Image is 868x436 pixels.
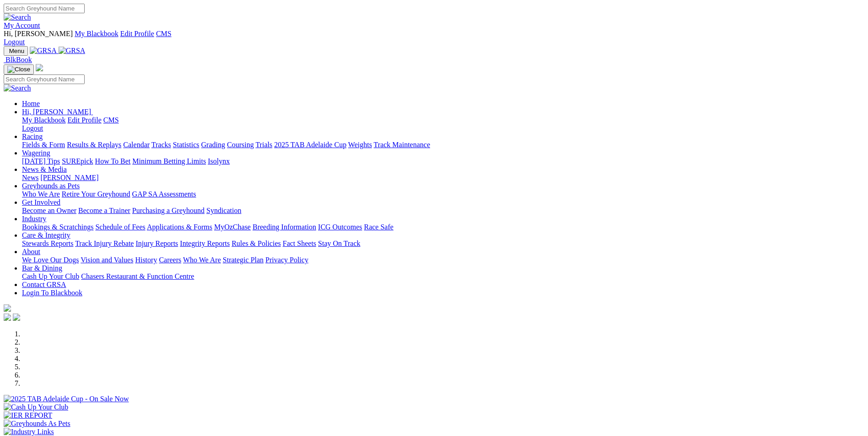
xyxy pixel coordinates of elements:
a: History [135,256,157,264]
div: Racing [22,141,864,149]
a: SUREpick [62,157,93,165]
a: Care & Integrity [22,231,70,239]
a: Purchasing a Greyhound [132,207,205,214]
span: Menu [9,48,24,54]
div: Industry [22,223,864,231]
a: Chasers Restaurant & Function Centre [81,272,194,280]
a: Weights [348,141,372,149]
a: Contact GRSA [22,281,66,288]
span: BlkBook [5,56,32,64]
a: ICG Outcomes [318,223,362,231]
a: [PERSON_NAME] [40,174,98,181]
div: About [22,256,864,264]
div: Bar & Dining [22,272,864,281]
a: Race Safe [364,223,393,231]
a: Login To Blackbook [22,289,82,297]
span: Hi, [PERSON_NAME] [4,30,73,37]
a: About [22,248,40,255]
a: Coursing [227,141,254,149]
a: Trials [255,141,272,149]
img: facebook.svg [4,314,11,321]
a: Who We Are [183,256,221,264]
a: Privacy Policy [265,256,308,264]
a: News [22,174,38,181]
a: Edit Profile [120,30,154,37]
div: Wagering [22,157,864,165]
a: 2025 TAB Adelaide Cup [274,141,346,149]
a: BlkBook [4,56,32,64]
a: Stewards Reports [22,239,73,247]
a: My Account [4,21,40,29]
img: IER REPORT [4,411,52,420]
a: My Blackbook [22,116,66,124]
a: Bookings & Scratchings [22,223,93,231]
button: Toggle navigation [4,46,28,56]
a: We Love Our Dogs [22,256,79,264]
a: Calendar [123,141,150,149]
a: CMS [156,30,172,37]
div: Care & Integrity [22,239,864,248]
div: My Account [4,30,864,46]
span: Hi, [PERSON_NAME] [22,108,91,116]
a: Stay On Track [318,239,360,247]
a: Grading [201,141,225,149]
div: News & Media [22,174,864,182]
img: GRSA [59,47,86,55]
a: Strategic Plan [223,256,264,264]
a: MyOzChase [214,223,251,231]
a: Greyhounds as Pets [22,182,80,190]
img: Search [4,84,31,92]
a: Industry [22,215,46,223]
div: Hi, [PERSON_NAME] [22,116,864,133]
a: Isolynx [208,157,230,165]
a: Applications & Forms [147,223,212,231]
a: Track Maintenance [374,141,430,149]
div: Get Involved [22,207,864,215]
a: Injury Reports [135,239,178,247]
a: GAP SA Assessments [132,190,196,198]
a: Vision and Values [81,256,133,264]
a: My Blackbook [75,30,119,37]
a: Statistics [173,141,199,149]
a: [DATE] Tips [22,157,60,165]
a: Breeding Information [253,223,316,231]
img: logo-grsa-white.png [36,64,43,71]
div: Greyhounds as Pets [22,190,864,198]
a: Bar & Dining [22,264,62,272]
a: Schedule of Fees [95,223,145,231]
a: CMS [103,116,119,124]
a: How To Bet [95,157,131,165]
a: Get Involved [22,198,60,206]
a: Tracks [151,141,171,149]
a: Integrity Reports [180,239,230,247]
img: 2025 TAB Adelaide Cup - On Sale Now [4,395,129,403]
a: Racing [22,133,43,140]
a: Retire Your Greyhound [62,190,130,198]
a: News & Media [22,165,67,173]
input: Search [4,74,85,84]
button: Toggle navigation [4,64,34,74]
a: Who We Are [22,190,60,198]
input: Search [4,4,85,13]
a: Logout [4,38,25,46]
a: Fields & Form [22,141,65,149]
img: Close [7,66,30,73]
img: twitter.svg [13,314,20,321]
a: Hi, [PERSON_NAME] [22,108,93,116]
img: Greyhounds As Pets [4,420,70,428]
img: Search [4,13,31,21]
img: logo-grsa-white.png [4,304,11,312]
a: Home [22,100,40,107]
a: Logout [22,124,43,132]
a: Track Injury Rebate [75,239,134,247]
a: Syndication [206,207,241,214]
a: Results & Replays [67,141,121,149]
a: Wagering [22,149,50,157]
a: Become a Trainer [78,207,130,214]
a: Minimum Betting Limits [132,157,206,165]
img: GRSA [30,47,57,55]
img: Industry Links [4,428,54,436]
a: Become an Owner [22,207,76,214]
a: Rules & Policies [232,239,281,247]
a: Cash Up Your Club [22,272,79,280]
